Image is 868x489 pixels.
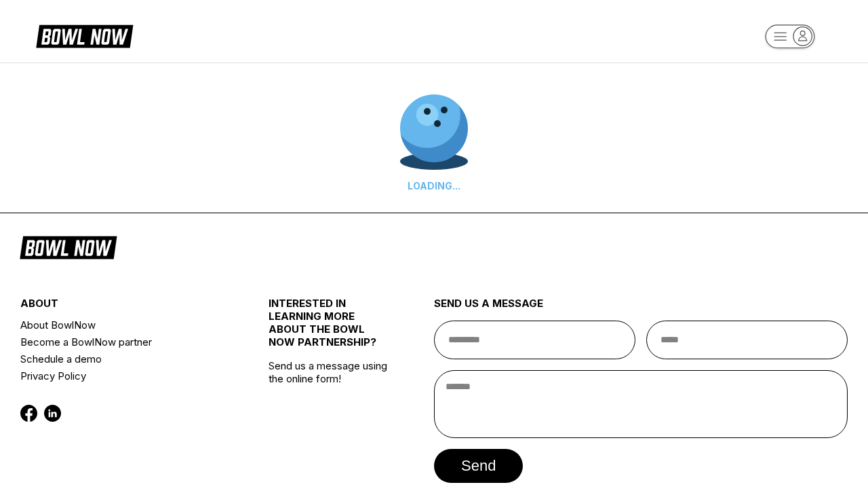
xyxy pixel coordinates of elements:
[20,316,227,333] a: About BowlNow
[20,333,227,350] a: Become a BowlNow partner
[269,297,393,359] div: INTERESTED IN LEARNING MORE ABOUT THE BOWL NOW PARTNERSHIP?
[434,449,523,483] button: send
[20,350,227,367] a: Schedule a demo
[400,180,468,192] div: LOADING...
[20,367,227,384] a: Privacy Policy
[20,297,227,316] div: about
[434,297,848,321] div: send us a message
